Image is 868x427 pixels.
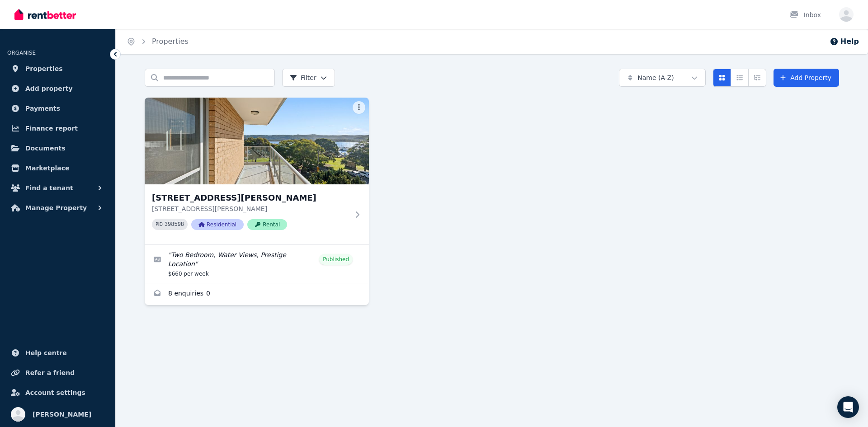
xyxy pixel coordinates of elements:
[145,245,369,283] a: Edit listing: Two Bedroom, Water Views, Prestige Location
[145,98,369,184] img: 13 Masons Parade, Point Frederick
[282,69,335,87] button: Filter
[7,179,108,197] button: Find a tenant
[14,8,76,21] img: RentBetter
[25,347,67,358] span: Help centre
[7,344,108,362] a: Help centre
[837,396,859,418] div: Open Intercom Messenger
[7,139,108,157] a: Documents
[25,367,75,378] span: Refer a friend
[731,69,749,87] button: Compact list view
[152,192,349,204] h3: [STREET_ADDRESS][PERSON_NAME]
[152,37,189,46] a: Properties
[145,283,369,305] a: Enquiries for 13 Masons Parade, Point Frederick
[789,10,821,19] div: Inbox
[25,163,69,174] span: Marketplace
[116,29,199,54] nav: Breadcrumb
[25,202,87,213] span: Manage Property
[25,183,73,193] span: Find a tenant
[25,387,85,398] span: Account settings
[25,103,60,114] span: Payments
[7,119,108,137] a: Finance report
[830,36,859,47] button: Help
[7,60,108,78] a: Properties
[713,69,731,87] button: Card view
[7,199,108,217] button: Manage Property
[247,219,287,230] span: Rental
[619,69,706,87] button: Name (A-Z)
[156,222,163,227] small: PID
[25,63,63,74] span: Properties
[353,101,365,114] button: More options
[7,99,108,117] a: Payments
[7,364,108,382] a: Refer a friend
[25,143,66,154] span: Documents
[7,80,108,98] a: Add property
[290,73,316,82] span: Filter
[191,219,244,230] span: Residential
[25,83,73,94] span: Add property
[748,69,766,87] button: Expanded list view
[7,159,108,177] a: Marketplace
[637,73,674,82] span: Name (A-Z)
[33,409,91,420] span: [PERSON_NAME]
[145,98,369,244] a: 13 Masons Parade, Point Frederick[STREET_ADDRESS][PERSON_NAME][STREET_ADDRESS][PERSON_NAME]PID 39...
[7,50,36,56] span: ORGANISE
[774,69,839,87] a: Add Property
[152,204,349,213] p: [STREET_ADDRESS][PERSON_NAME]
[25,123,78,134] span: Finance report
[713,69,766,87] div: View options
[165,221,184,228] code: 398598
[7,384,108,402] a: Account settings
